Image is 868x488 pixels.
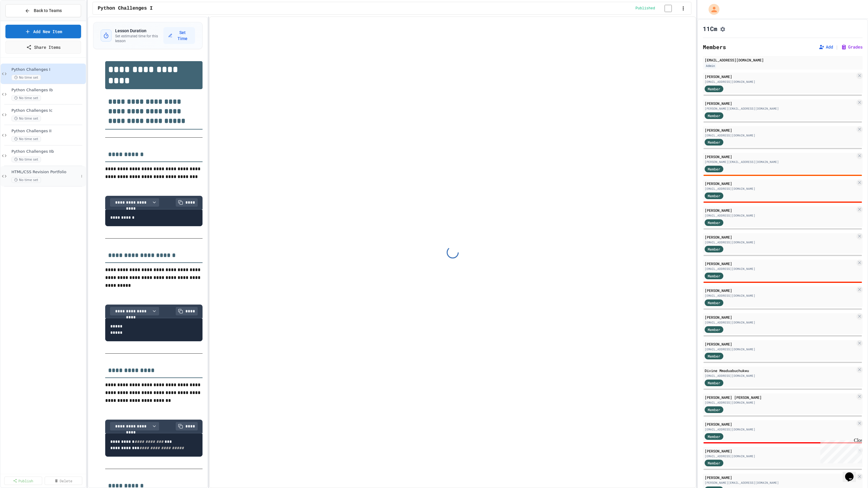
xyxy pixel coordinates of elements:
[11,136,41,142] span: No time set
[708,166,720,172] span: Member
[708,86,720,92] span: Member
[79,173,85,179] button: More options
[705,208,855,213] div: [PERSON_NAME]
[115,28,163,34] h3: Lesson Duration
[708,380,720,386] span: Member
[11,149,85,154] span: Python Challenges IIb
[703,24,717,33] h1: 11Cm
[705,288,855,293] div: [PERSON_NAME]
[703,43,726,51] h2: Members
[702,2,721,16] div: My Account
[705,314,855,320] div: [PERSON_NAME]
[705,186,855,191] div: [EMAIL_ADDRESS][DOMAIN_NAME]
[705,480,855,485] div: [PERSON_NAME][EMAIL_ADDRESS][DOMAIN_NAME]
[705,454,855,458] div: [EMAIL_ADDRESS][DOMAIN_NAME]
[636,6,655,11] span: Published
[657,5,679,12] input: publish toggle
[11,88,85,93] span: Python Challenges Ib
[708,139,720,145] span: Member
[705,154,855,159] div: [PERSON_NAME]
[708,193,720,199] span: Member
[705,213,855,218] div: [EMAIL_ADDRESS][DOMAIN_NAME]
[708,220,720,225] span: Member
[708,460,720,466] span: Member
[11,95,41,101] span: No time set
[705,400,855,405] div: [EMAIL_ADDRESS][DOMAIN_NAME]
[5,4,81,17] button: Back to Teams
[705,320,855,325] div: [EMAIL_ADDRESS][DOMAIN_NAME]
[705,347,855,352] div: [EMAIL_ADDRESS][DOMAIN_NAME]
[705,74,855,79] div: [PERSON_NAME]
[705,374,855,378] div: [EMAIL_ADDRESS][DOMAIN_NAME]
[636,5,679,12] div: Content is published and visible to students
[11,177,41,183] span: No time set
[705,80,855,84] div: [EMAIL_ADDRESS][DOMAIN_NAME]
[708,273,720,279] span: Member
[705,234,855,240] div: [PERSON_NAME]
[841,44,863,50] button: Grades
[705,475,855,480] div: [PERSON_NAME]
[98,5,153,12] span: Python Challenges I
[705,368,855,373] div: Divine Mmaduabuchukwu
[11,129,85,134] span: Python Challenges II
[705,127,855,133] div: [PERSON_NAME]
[705,341,855,347] div: [PERSON_NAME]
[705,421,855,427] div: [PERSON_NAME]
[11,116,41,121] span: No time set
[818,438,862,463] iframe: chat widget
[705,57,861,63] div: [EMAIL_ADDRESS][DOMAIN_NAME]
[819,44,833,50] button: Add
[708,246,720,252] span: Member
[705,106,855,111] div: [PERSON_NAME][EMAIL_ADDRESS][DOMAIN_NAME]
[11,67,85,72] span: Python Challenges I
[705,160,855,164] div: [PERSON_NAME][EMAIL_ADDRESS][DOMAIN_NAME]
[708,113,720,118] span: Member
[705,63,716,68] div: Admin
[5,41,81,54] a: Share Items
[11,170,79,175] span: HTML/CSS Revision Portfolio
[708,407,720,412] span: Member
[708,434,720,439] span: Member
[705,181,855,186] div: [PERSON_NAME]
[11,108,85,113] span: Python Challenges Ic
[163,27,195,44] button: Set Time
[705,427,855,432] div: [EMAIL_ADDRESS][DOMAIN_NAME]
[11,75,41,80] span: No time set
[705,261,855,266] div: [PERSON_NAME]
[34,8,62,14] span: Back to Teams
[708,300,720,305] span: Member
[705,395,855,400] div: [PERSON_NAME] [PERSON_NAME]
[720,25,726,32] button: Assignment Settings
[4,477,42,485] a: Publish
[705,293,855,298] div: [EMAIL_ADDRESS][DOMAIN_NAME]
[705,267,855,271] div: [EMAIL_ADDRESS][DOMAIN_NAME]
[835,43,838,51] span: |
[705,101,855,106] div: [PERSON_NAME]
[843,464,862,482] iframe: chat widget
[705,240,855,245] div: [EMAIL_ADDRESS][DOMAIN_NAME]
[705,448,855,454] div: [PERSON_NAME]
[708,327,720,332] span: Member
[115,34,163,43] p: Set estimated time for this lesson
[2,2,42,38] div: Chat with us now!Close
[11,157,41,162] span: No time set
[5,25,81,38] a: Add New Item
[45,477,83,485] a: Delete
[705,133,855,138] div: [EMAIL_ADDRESS][DOMAIN_NAME]
[708,353,720,359] span: Member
